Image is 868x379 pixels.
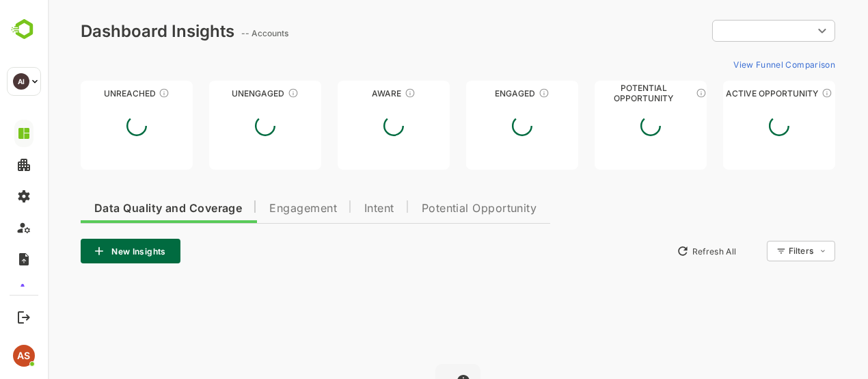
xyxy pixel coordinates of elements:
[14,308,33,326] button: Logout
[623,240,694,262] button: Refresh All
[221,203,289,214] span: Engagement
[741,246,765,256] div: Filters
[46,203,194,214] span: Data Quality and Coverage
[740,239,787,263] div: Filters
[33,239,133,263] button: New Insights
[193,28,245,38] ag: -- Accounts
[7,16,42,42] img: BambooboxLogoMark.f1c84d78b4c51b1a7b5f700c9845e183.svg
[774,88,785,99] div: These accounts have open opportunities which might be at any of the Sales Stages
[675,88,787,99] div: Active Opportunity
[161,88,273,99] div: Unengaged
[357,88,368,99] div: These accounts have just entered the buying cycle and need further nurturing
[491,88,502,99] div: These accounts are warm, further nurturing would qualify them to MQAs
[316,203,347,214] span: Intent
[13,73,29,90] div: AI
[664,18,787,43] div: ​
[13,345,35,367] div: AS
[547,88,659,99] div: Potential Opportunity
[648,88,659,99] div: These accounts are MQAs and can be passed on to Inside Sales
[33,21,187,41] div: Dashboard Insights
[290,88,402,99] div: Aware
[374,203,489,214] span: Potential Opportunity
[240,88,251,99] div: These accounts have not shown enough engagement and need nurturing
[33,88,145,99] div: Unreached
[111,88,122,99] div: These accounts have not been engaged with for a defined time period
[680,53,787,75] button: View Funnel Comparison
[418,88,530,99] div: Engaged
